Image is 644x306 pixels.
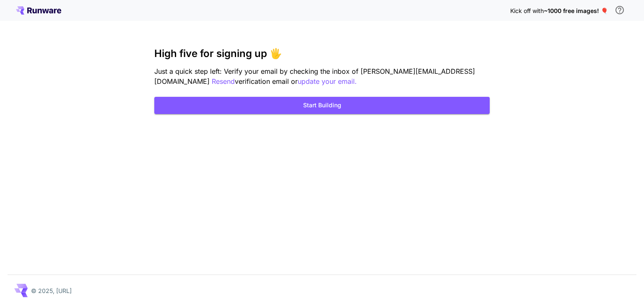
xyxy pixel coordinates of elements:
[298,76,357,87] button: update your email.
[154,97,490,114] button: Start Building
[154,67,475,86] span: Just a quick step left: Verify your email by checking the inbox of [PERSON_NAME][EMAIL_ADDRESS][D...
[31,286,72,295] p: © 2025, [URL]
[154,48,490,60] h3: High five for signing up 🖐️
[510,7,544,14] span: Kick off with
[235,77,298,86] span: verification email or
[544,7,608,14] span: ~1000 free images! 🎈
[212,76,235,87] button: Resend
[611,2,628,18] button: In order to qualify for free credit, you need to sign up with a business email address and click ...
